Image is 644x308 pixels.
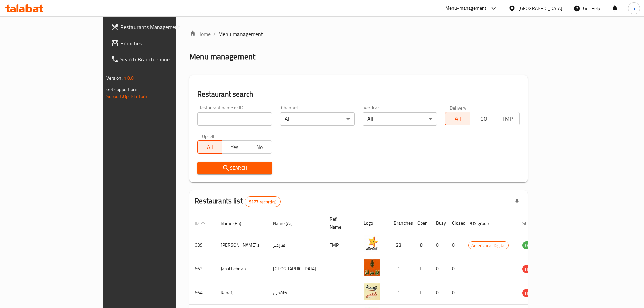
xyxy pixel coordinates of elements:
span: ID [195,219,207,227]
span: Get support on: [106,85,137,94]
button: TGO [470,112,495,125]
td: 0 [447,281,463,305]
div: Menu-management [445,4,487,12]
img: Hardee's [364,235,380,252]
td: كنفجي [268,281,324,305]
span: TMP [498,114,517,124]
div: Total records count [245,196,281,207]
span: Name (Ar) [273,219,302,227]
td: Jabal Lebnan [215,257,268,281]
td: 0 [431,257,447,281]
button: TMP [495,112,520,125]
span: 1.0.0 [124,74,134,82]
div: Export file [509,194,525,210]
span: OPEN [522,242,539,249]
th: Logo [358,213,388,233]
div: All [363,112,437,126]
a: Support.OpsPlatform [106,92,149,101]
li: / [213,30,216,38]
td: 0 [447,233,463,257]
span: Restaurants Management [120,23,205,31]
span: a [633,5,635,12]
td: هارديز [268,233,324,257]
th: Open [412,213,431,233]
td: 0 [431,233,447,257]
h2: Menu management [189,51,255,62]
td: TMP [324,233,358,257]
td: [GEOGRAPHIC_DATA] [268,257,324,281]
span: Yes [225,142,245,152]
nav: breadcrumb [189,30,528,38]
span: Americana-Digital [469,242,508,249]
a: Restaurants Management [106,19,211,35]
span: Menu management [218,30,263,38]
td: 23 [388,233,412,257]
button: All [445,112,470,125]
td: 1 [412,281,431,305]
td: 0 [431,281,447,305]
img: Kanafji [364,283,380,300]
button: Search [197,162,272,174]
img: Jabal Lebnan [364,259,380,276]
button: No [247,140,272,154]
th: Busy [431,213,447,233]
a: Branches [106,35,211,51]
h2: Restaurants list [195,196,281,207]
th: Closed [447,213,463,233]
span: Branches [120,39,205,47]
label: Delivery [450,105,467,110]
span: 9177 record(s) [245,199,280,205]
span: Status [522,219,544,227]
td: 18 [412,233,431,257]
input: Search for restaurant name or ID.. [197,112,272,126]
div: [GEOGRAPHIC_DATA] [518,5,562,12]
span: No [250,142,269,152]
span: Search [203,164,266,172]
td: Kanafji [215,281,268,305]
span: HIDDEN [522,265,542,273]
span: TGO [473,114,492,124]
td: 1 [388,257,412,281]
td: 0 [447,257,463,281]
span: All [448,114,468,124]
span: Name (En) [221,219,250,227]
h2: Restaurant search [197,89,520,99]
td: 1 [412,257,431,281]
span: Ref. Name [330,215,350,231]
div: All [280,112,355,126]
label: Upsell [202,134,214,138]
span: HIDDEN [522,289,542,297]
span: Search Branch Phone [120,55,205,63]
span: Version: [106,74,123,82]
th: Branches [388,213,412,233]
td: 1 [388,281,412,305]
td: [PERSON_NAME]'s [215,233,268,257]
span: POS group [468,219,497,227]
button: All [197,140,222,154]
div: OPEN [522,241,539,249]
button: Yes [222,140,247,154]
span: All [200,142,220,152]
a: Search Branch Phone [106,51,211,67]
